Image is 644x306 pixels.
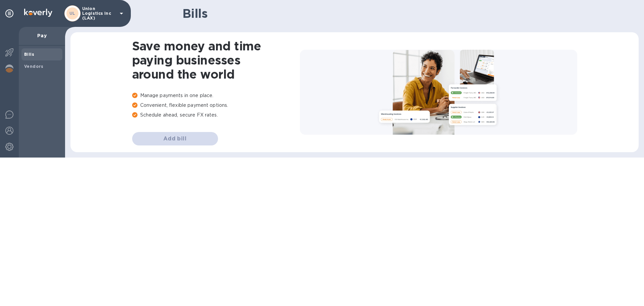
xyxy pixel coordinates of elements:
[132,112,300,119] p: Schedule ahead, secure FX rates.
[24,52,34,57] b: Bills
[69,11,75,16] b: UL
[82,6,116,20] p: Union Logistics Inc (LAX)
[182,6,633,20] h1: Bills
[24,32,60,39] p: Pay
[3,7,16,20] div: Unpin categories
[24,9,52,17] img: Logo
[132,102,300,109] p: Convenient, flexible payment options.
[132,39,300,81] h1: Save money and time paying businesses around the world
[24,64,44,69] b: Vendors
[132,92,300,99] p: Manage payments in one place.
